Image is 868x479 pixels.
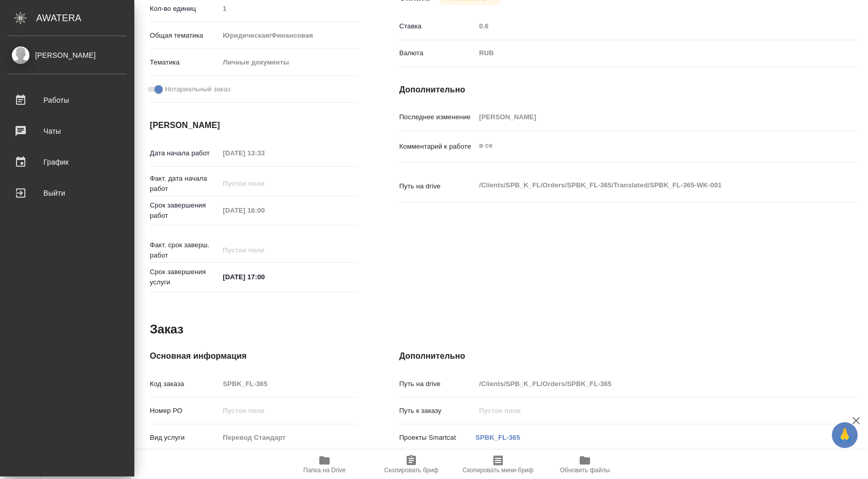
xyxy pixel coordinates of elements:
[219,430,358,445] input: Пустое поле
[150,350,358,362] h4: Основная информация
[462,467,533,474] span: Скопировать мини-бриф
[219,203,309,218] input: Пустое поле
[219,176,309,191] input: Пустое поле
[475,376,818,391] input: Пустое поле
[475,434,520,441] a: SPBK_FL-365
[475,137,818,154] textarea: в ск
[219,403,358,418] input: Пустое поле
[150,119,358,132] h4: [PERSON_NAME]
[150,379,219,389] p: Код заказа
[150,267,219,288] p: Срок завершения услуги
[399,21,476,31] p: Ставка
[165,84,230,94] span: Нотариальный заказ
[150,173,219,194] p: Факт. дата начала работ
[219,376,358,391] input: Пустое поле
[150,57,219,68] p: Тематика
[281,450,368,479] button: Папка на Drive
[399,112,476,122] p: Последнее изменение
[3,149,132,175] a: График
[8,123,127,139] div: Чаты
[3,87,132,113] a: Работы
[8,154,127,170] div: График
[150,148,219,158] p: Дата начала работ
[399,350,857,362] h4: Дополнительно
[150,200,219,221] p: Срок завершения работ
[219,146,309,161] input: Пустое поле
[8,92,127,108] div: Работы
[399,406,476,416] p: Путь к заказу
[560,467,610,474] span: Обновить файлы
[8,50,127,61] div: [PERSON_NAME]
[150,433,219,443] p: Вид услуги
[399,433,476,443] p: Проекты Smartcat
[399,141,476,152] p: Комментарий к работе
[150,30,219,41] p: Общая тематика
[150,4,219,14] p: Кол-во единиц
[832,422,858,448] button: 🙏
[219,1,358,16] input: Пустое поле
[150,321,183,338] h2: Заказ
[836,424,854,446] span: 🙏
[475,177,818,194] textarea: /Clients/SPB_K_FL/Orders/SPBK_FL-365/Translated/SPBK_FL-365-WK-001
[3,180,132,206] a: Выйти
[36,8,134,28] div: AWATERA
[399,379,476,389] p: Путь на drive
[303,467,346,474] span: Папка на Drive
[219,269,309,284] input: ✎ Введи что-нибудь
[475,403,818,418] input: Пустое поле
[219,54,358,71] div: Личные документы
[150,240,219,261] p: Факт. срок заверш. работ
[368,450,455,479] button: Скопировать бриф
[399,181,476,191] p: Путь на drive
[541,450,628,479] button: Обновить файлы
[219,27,358,44] div: Юридическая/Финансовая
[384,467,438,474] span: Скопировать бриф
[3,118,132,144] a: Чаты
[455,450,541,479] button: Скопировать мини-бриф
[475,19,818,34] input: Пустое поле
[150,406,219,416] p: Номер РО
[475,109,818,124] input: Пустое поле
[219,243,309,258] input: Пустое поле
[475,44,818,62] div: RUB
[399,48,476,58] p: Валюта
[8,185,127,201] div: Выйти
[399,84,857,96] h4: Дополнительно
